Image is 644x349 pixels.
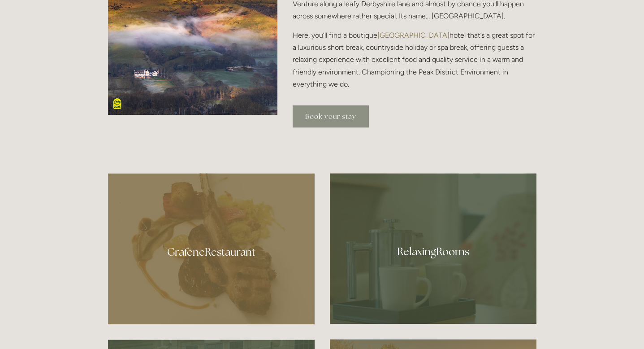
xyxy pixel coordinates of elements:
[293,105,369,127] a: Book your stay
[377,31,450,39] a: [GEOGRAPHIC_DATA]
[293,29,536,90] p: Here, you’ll find a boutique hotel that’s a great spot for a luxurious short break, countryside h...
[330,173,536,324] a: photo of a tea tray and its cups, Losehill House
[108,173,315,324] a: Cutlet and shoulder of Cabrito goat, smoked aubergine, beetroot terrine, savoy cabbage, melting b...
